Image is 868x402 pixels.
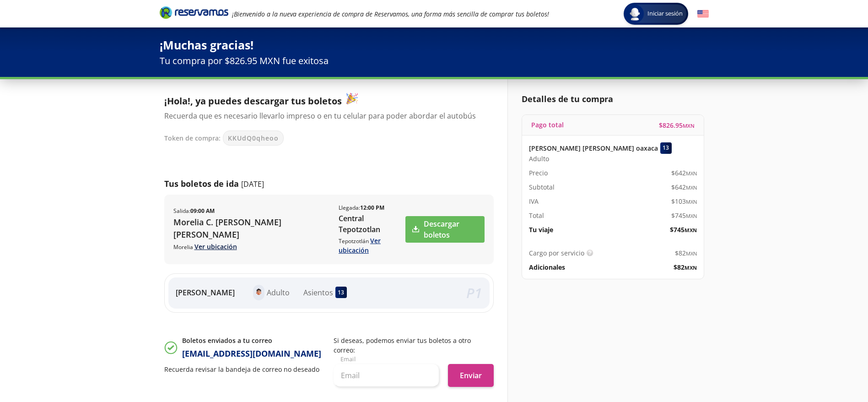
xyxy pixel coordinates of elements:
p: [DATE] [241,179,264,190]
span: $ 826.95 [659,120,695,130]
small: MXN [686,212,697,219]
div: 13 [335,287,347,298]
p: [EMAIL_ADDRESS][DOMAIN_NAME] [182,348,321,360]
p: Recuerda revisar la bandeja de correo no deseado [164,364,324,374]
p: Subtotal [529,182,555,192]
p: Llegada : [339,204,384,212]
a: Descargar boletos [405,216,485,243]
p: ¡Hola!, ya puedes descargar tus boletos [164,93,485,108]
span: $ 745 [671,211,697,220]
p: Tu compra por $826.95 MXN fue exitosa [160,54,709,68]
p: Si deseas, podemos enviar tus boletos a otro correo: [334,336,494,355]
p: Morelia C. [PERSON_NAME] [PERSON_NAME] [173,216,329,241]
i: Brand Logo [160,5,228,19]
em: P 1 [466,283,482,302]
p: Central Tepotzotlan [339,213,404,235]
span: $ 103 [671,196,697,206]
button: Enviar [448,364,494,387]
a: Ver ubicación [194,242,237,251]
a: Brand Logo [160,5,228,22]
p: Detalles de tu compra [522,93,704,105]
em: ¡Bienvenido a la nueva experiencia de compra de Reservamos, una forma más sencilla de comprar tus... [232,10,549,18]
b: 09:00 AM [190,207,215,215]
p: [PERSON_NAME] [176,287,235,298]
div: 13 [660,142,672,154]
p: Tepotzotlán [339,236,404,255]
p: Adulto [267,287,290,298]
small: MXN [685,227,697,234]
button: English [697,8,709,20]
small: MXN [685,264,697,271]
small: MXN [683,122,695,129]
p: Precio [529,168,548,178]
p: Tus boletos de ida [164,178,239,190]
a: Ver ubicación [339,236,381,255]
p: Cargo por servicio [529,248,584,258]
small: MXN [686,170,697,177]
p: ¡Muchas gracias! [160,37,709,54]
p: Salida : [173,207,215,215]
b: 12:00 PM [360,204,384,212]
p: Pago total [531,120,564,130]
span: Adulto [529,154,549,163]
p: Boletos enviados a tu correo [182,336,321,345]
p: Tu viaje [529,225,553,234]
span: $ 82 [674,262,697,272]
p: Total [529,211,544,220]
span: $ 642 [671,168,697,178]
span: $ 745 [670,225,697,234]
small: MXN [686,184,697,191]
p: Recuerda que es necesario llevarlo impreso o en tu celular para poder abordar el autobús [164,110,485,121]
small: MXN [686,198,697,205]
span: $ 642 [671,182,697,192]
input: Email [334,364,439,387]
p: IVA [529,196,539,206]
p: Asientos [303,287,333,298]
span: $ 82 [675,248,697,258]
p: [PERSON_NAME] [PERSON_NAME] oaxaca [529,143,658,153]
p: Adicionales [529,262,565,272]
span: Iniciar sesión [644,9,686,18]
small: MXN [686,250,697,257]
p: Token de compra: [164,133,221,143]
span: KKUdQ0qheoo [228,133,279,143]
p: Morelia [173,242,329,251]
